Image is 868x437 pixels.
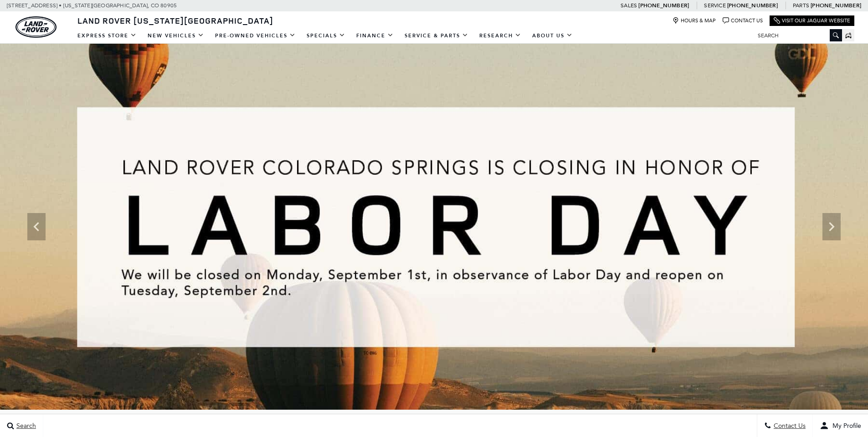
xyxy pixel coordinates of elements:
span: Search [14,422,36,430]
a: Hours & Map [673,17,716,24]
a: Contact Us [723,17,763,24]
span: Parts [793,2,809,9]
a: [STREET_ADDRESS] • [US_STATE][GEOGRAPHIC_DATA], CO 80905 [7,2,177,9]
a: [PHONE_NUMBER] [727,2,778,9]
a: EXPRESS STORE [72,28,142,44]
a: Pre-Owned Vehicles [210,28,301,44]
span: Land Rover [US_STATE][GEOGRAPHIC_DATA] [77,15,273,26]
span: Contact Us [771,422,806,430]
a: Finance [351,28,399,44]
a: Land Rover [US_STATE][GEOGRAPHIC_DATA] [72,15,279,26]
nav: Main Navigation [72,28,578,44]
a: Research [474,28,527,44]
img: Land Rover [15,16,56,38]
a: About Us [527,28,578,44]
input: Search [751,30,842,41]
a: Service & Parts [399,28,474,44]
span: My Profile [829,422,861,430]
button: user-profile-menu [813,414,868,437]
a: [PHONE_NUMBER] [811,2,861,9]
a: land-rover [15,16,56,38]
a: Visit Our Jaguar Website [774,17,850,24]
a: Specials [301,28,351,44]
span: Service [704,2,725,9]
a: [PHONE_NUMBER] [638,2,689,9]
span: Sales [621,2,637,9]
a: New Vehicles [142,28,210,44]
